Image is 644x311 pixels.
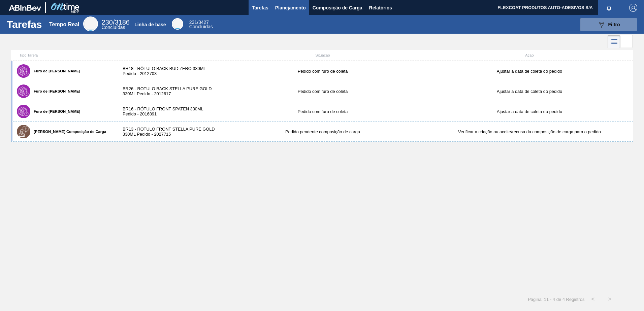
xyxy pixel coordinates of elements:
div: BR18 - RÓTULO BACK BUD ZERO 330ML Pedido - 2012703 [116,66,219,76]
font: 3427 [198,20,209,25]
div: Base Line [172,18,183,30]
label: Furo de [PERSON_NAME] [30,69,80,73]
div: Real Time [83,16,98,31]
span: / [189,20,209,25]
div: BR26 - ROTULO BACK STELLA PURE GOLD 330ML Pedido - 2012617 [116,86,219,96]
img: Logout [629,4,637,12]
span: Concluídas [102,25,125,30]
div: Pedido com furo de coleta [219,109,426,114]
span: / [102,19,130,26]
div: Verificar a criação ou aceite/recusa da composição de carga para o pedido [426,129,633,134]
span: Concluídas [189,24,213,29]
div: Base Line [189,20,213,29]
div: Tempo Real [49,22,79,28]
label: Furo de [PERSON_NAME] [30,109,80,113]
button: Notificações [598,3,620,12]
div: Real Time [102,20,130,30]
div: Situação [219,53,426,57]
span: Filtro [608,22,620,27]
div: BR16 - RÓTULO FRONT SPATEN 330ML Pedido - 2016891 [116,106,219,116]
div: BR13 - ROTULO FRONT STELLA PURE GOLD 330ML Pedido - 2027715 [116,127,219,137]
img: TNhmsLtSVTkK8tSr43FrP2fwEKptu5GPRR3wAAAABJRU5ErkJggg== [9,5,41,11]
div: Pedido pendente composição de carga [219,129,426,134]
div: Pedido com furo de coleta [219,89,426,94]
div: Visão em Cards [620,35,633,48]
div: Pedido com furo de coleta [219,69,426,74]
div: Visão em Lista [608,35,620,48]
div: Tipo Tarefa [12,53,116,57]
font: 3186 [115,19,130,26]
div: Linha de base [134,22,166,27]
span: 231 [189,20,197,25]
h1: Tarefas [7,21,42,28]
label: Furo de [PERSON_NAME] [30,89,80,93]
span: Relatórios [369,4,392,12]
span: 1 - 4 de 4 Registros [546,297,584,302]
button: Filtro [580,18,637,31]
span: Tarefas [252,4,268,12]
div: Ajustar a data de coleta do pedido [426,109,633,114]
span: Página: 1 [528,297,546,302]
span: Composição de Carga [313,4,362,12]
button: < [585,291,602,308]
label: [PERSON_NAME] Composição de Carga [30,130,106,134]
button: > [602,291,618,308]
div: Ação [426,53,633,57]
div: Ajustar a data de coleta do pedido [426,89,633,94]
span: Planejamento [275,4,306,12]
span: 230 [102,19,113,26]
div: Ajustar a data de coleta do pedido [426,69,633,74]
